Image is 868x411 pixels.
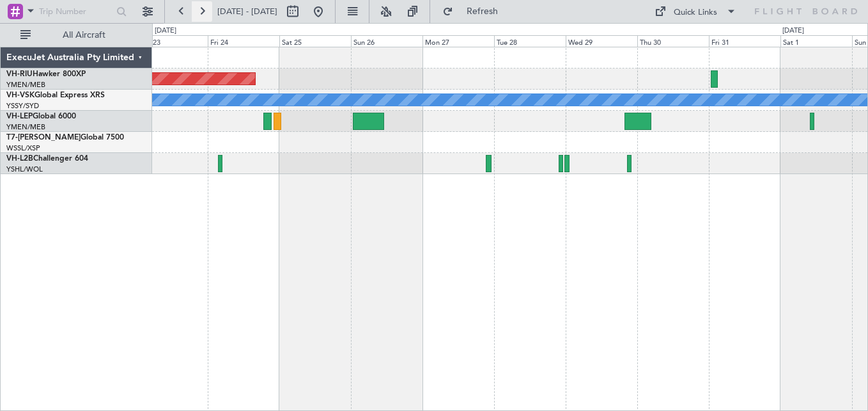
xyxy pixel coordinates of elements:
div: Mon 27 [422,35,494,47]
span: T7-[PERSON_NAME] [6,134,81,141]
button: Quick Links [648,1,743,22]
a: VH-RIUHawker 800XP [6,70,86,78]
div: Sat 1 [780,35,852,47]
div: Fri 31 [709,35,780,47]
button: Refresh [437,1,513,22]
span: All Aircraft [33,31,135,40]
div: Quick Links [674,6,717,19]
a: YMEN/MEB [6,80,45,90]
div: [DATE] [782,26,804,36]
button: All Aircraft [14,25,139,45]
span: VH-LEP [6,113,33,120]
div: Sun 26 [351,35,422,47]
div: Thu 23 [137,35,208,47]
div: Tue 28 [494,35,566,47]
a: YSSY/SYD [6,101,39,111]
a: T7-[PERSON_NAME]Global 7500 [6,134,124,141]
div: Fri 24 [208,35,279,47]
span: VH-RIU [6,70,33,78]
span: VH-L2B [6,155,33,163]
div: Wed 29 [566,35,637,47]
div: Thu 30 [637,35,709,47]
a: YSHL/WOL [6,165,43,174]
div: Sat 25 [279,35,351,47]
div: [DATE] [155,26,176,36]
span: [DATE] - [DATE] [217,6,277,17]
a: VH-VSKGlobal Express XRS [6,92,105,99]
input: Trip Number [39,2,112,21]
span: VH-VSK [6,92,35,99]
a: VH-L2BChallenger 604 [6,155,88,163]
span: Refresh [456,7,509,16]
a: WSSL/XSP [6,143,40,153]
a: VH-LEPGlobal 6000 [6,113,76,120]
a: YMEN/MEB [6,122,45,132]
